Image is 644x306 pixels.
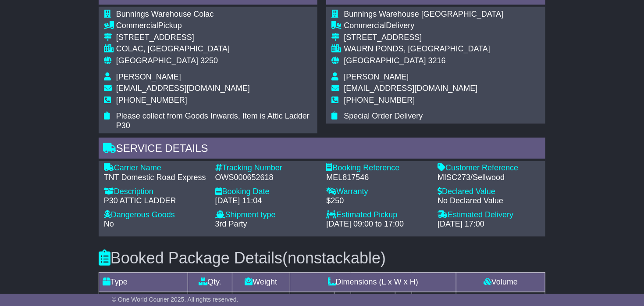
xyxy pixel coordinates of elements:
[326,197,429,206] div: $250
[104,173,206,183] div: TNT Domestic Road Express
[215,173,318,183] div: OWS000652618
[438,187,540,197] div: Declared Value
[104,220,114,229] span: No
[232,273,290,292] td: Weight
[456,273,545,292] td: Volume
[282,249,386,267] span: (nonstackable)
[344,10,503,18] span: Bunnings Warehouse [GEOGRAPHIC_DATA]
[116,21,158,30] span: Commercial
[344,21,503,31] div: Delivery
[438,197,540,206] div: No Declared Value
[326,220,429,230] div: [DATE] 09:00 to 17:00
[116,21,313,31] div: Pickup
[104,187,206,197] div: Description
[116,56,198,65] span: [GEOGRAPHIC_DATA]
[99,138,545,162] div: Service Details
[438,220,540,230] div: [DATE] 17:00
[99,250,545,267] h3: Booked Package Details
[116,96,187,104] span: [PHONE_NUMBER]
[326,173,429,183] div: MEL817546
[112,296,238,303] span: © One World Courier 2025. All rights reserved.
[344,44,503,54] div: WAURN PONDS, [GEOGRAPHIC_DATA]
[344,21,386,30] span: Commercial
[215,187,318,197] div: Booking Date
[344,72,409,81] span: [PERSON_NAME]
[116,10,213,18] span: Bunnings Warehouse Colac
[215,164,318,173] div: Tracking Number
[438,211,540,220] div: Estimated Delivery
[99,273,188,292] td: Type
[215,220,247,229] span: 3rd Party
[116,33,313,43] div: [STREET_ADDRESS]
[326,187,429,197] div: Warranty
[344,56,426,65] span: [GEOGRAPHIC_DATA]
[104,211,206,220] div: Dangerous Goods
[188,273,232,292] td: Qty.
[215,211,318,220] div: Shipment type
[326,164,429,173] div: Booking Reference
[104,197,206,206] div: P30 ATTIC LADDER
[116,84,250,93] span: [EMAIL_ADDRESS][DOMAIN_NAME]
[290,273,456,292] td: Dimensions (L x W x H)
[116,72,181,81] span: [PERSON_NAME]
[344,33,503,43] div: [STREET_ADDRESS]
[438,164,540,173] div: Customer Reference
[116,44,313,54] div: COLAC, [GEOGRAPHIC_DATA]
[344,112,423,120] span: Special Order Delivery
[428,56,446,65] span: 3216
[438,173,540,183] div: MISC273/Sellwood
[215,197,318,206] div: [DATE] 11:04
[326,211,429,220] div: Estimated Pickup
[344,96,415,104] span: [PHONE_NUMBER]
[104,164,206,173] div: Carrier Name
[116,112,310,130] span: Please collect from Goods Inwards, Item is Attic Ladder P30
[344,84,477,93] span: [EMAIL_ADDRESS][DOMAIN_NAME]
[200,56,218,65] span: 3250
